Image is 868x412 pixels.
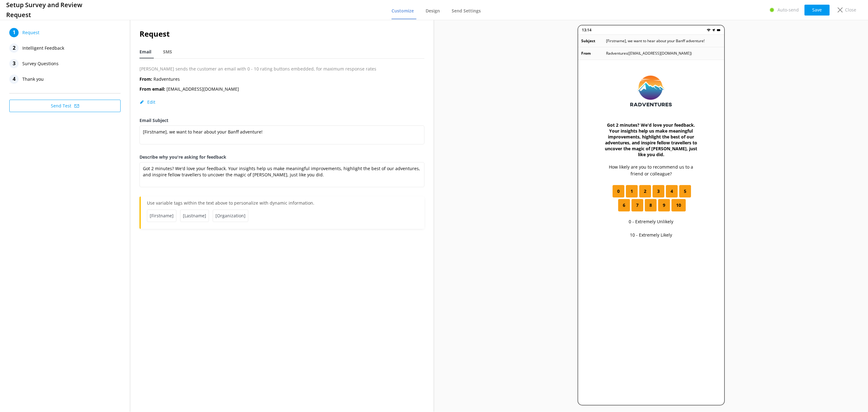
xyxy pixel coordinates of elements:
[22,75,44,84] span: Thank you
[139,154,424,161] label: Describe why you're asking for feedback
[426,8,440,14] span: Design
[163,49,172,55] span: SMS
[392,8,414,14] span: Customize
[676,202,681,209] span: 10
[606,38,705,44] p: [Firstname], we want to hear about your Banff adventure!
[717,28,720,32] img: battery.png
[139,86,165,92] b: From email:
[712,28,715,32] img: near-me.png
[139,86,239,93] p: [EMAIL_ADDRESS][DOMAIN_NAME]
[139,99,155,105] button: Edit
[180,210,209,222] span: [Lastname]
[139,117,424,124] label: Email Subject
[147,200,418,210] p: Use variable tags within the text above to personalize with dynamic information.
[623,202,625,209] span: 6
[22,59,59,68] span: Survey Questions
[213,210,248,222] span: [Organization]
[139,66,424,72] p: [PERSON_NAME] sends the customer an email with 0 - 10 rating buttons embedded, for maximum respon...
[9,75,19,84] div: 4
[777,7,799,13] p: Auto-send
[9,43,19,53] div: 2
[452,8,481,14] span: Send Settings
[603,122,699,157] h3: Got 2 minutes? We'd love your feedback. Your insights help us make meaningful improvements, highl...
[22,28,39,37] span: Request
[631,188,633,195] span: 1
[644,188,646,195] span: 2
[636,202,639,209] span: 7
[9,100,121,112] button: Send Test
[629,218,673,225] p: 0 - Extremely Unlikely
[139,28,424,40] h2: Request
[617,188,620,195] span: 0
[671,188,673,195] span: 4
[657,188,660,195] span: 3
[603,164,699,178] p: How likely are you to recommend us to a friend or colleague?
[582,27,591,33] p: 13:14
[707,28,711,32] img: wifi.png
[139,49,151,55] span: Email
[581,38,606,44] p: Subject
[139,162,424,187] textarea: Got 2 minutes? We'd love your feedback. Your insights help us make meaningful improvements, highl...
[630,232,672,238] p: 10 - Extremely Likely
[9,59,19,68] div: 3
[9,28,19,37] div: 1
[845,7,856,13] p: Close
[139,76,180,83] p: Radventures
[649,202,652,209] span: 8
[147,210,176,222] span: [Firstname]
[663,202,665,209] span: 9
[22,43,64,53] span: Intelligent Feedback
[581,50,606,56] p: From
[139,125,424,144] textarea: [Firstname], we want to hear about your Banff adventure!
[628,72,674,110] img: 825-1757353861.png
[139,76,152,82] b: From:
[684,188,686,195] span: 5
[804,5,830,16] button: Save
[606,50,692,56] p: Radventures ( [EMAIL_ADDRESS][DOMAIN_NAME] )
